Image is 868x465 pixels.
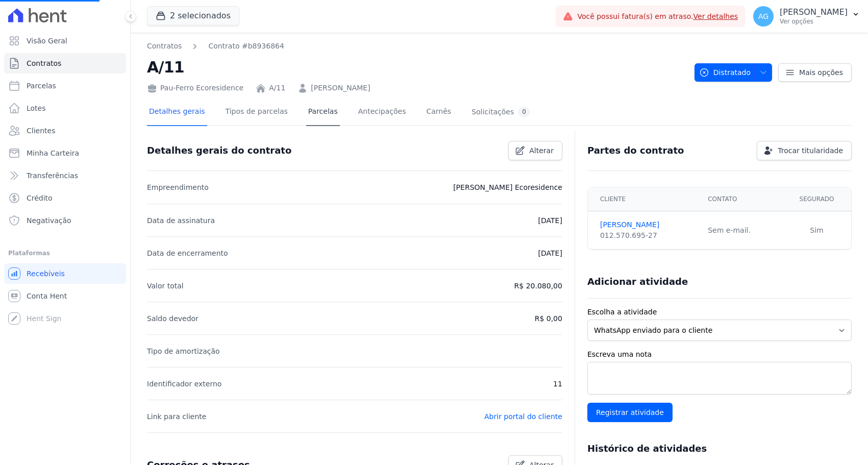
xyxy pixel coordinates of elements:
a: Contrato #b8936864 [208,41,284,52]
p: Saldo devedor [147,312,199,325]
span: Contratos [27,58,61,68]
a: [PERSON_NAME] [600,219,696,230]
a: Antecipações [356,99,408,126]
th: Cliente [588,187,702,211]
h2: A/11 [147,56,686,79]
h3: Detalhes gerais do contrato [147,144,291,157]
a: Solicitações0 [469,99,532,126]
th: Segurado [782,187,851,211]
p: Valor total [147,280,184,292]
a: Recebíveis [4,263,126,284]
a: Visão Geral [4,31,126,51]
span: Alterar [529,145,554,156]
div: Plataformas [8,247,122,259]
span: Parcelas [27,81,56,91]
a: [PERSON_NAME] [311,83,370,93]
a: Parcelas [306,99,340,126]
p: Data de assinatura [147,214,215,227]
a: Minha Carteira [4,143,126,163]
a: Trocar titularidade [757,141,852,160]
span: Distratado [699,63,751,82]
p: [DATE] [538,214,562,227]
a: Lotes [4,98,126,118]
label: Escreva uma nota [587,349,852,360]
span: Minha Carteira [27,148,79,158]
a: Contratos [4,53,126,74]
span: Trocar titularidade [778,145,843,156]
p: Empreendimento [147,181,209,193]
th: Contato [702,187,782,211]
p: R$ 20.080,00 [514,280,562,292]
nav: Breadcrumb [147,41,686,52]
span: Recebíveis [27,268,65,279]
a: Abrir portal do cliente [484,412,562,421]
h3: Adicionar atividade [587,276,688,288]
p: Link para cliente [147,410,206,423]
h3: Histórico de atividades [587,443,707,455]
p: R$ 0,00 [535,312,562,325]
a: Ver detalhes [693,12,738,20]
input: Registrar atividade [587,403,673,422]
p: Data de encerramento [147,247,228,259]
a: Crédito [4,188,126,208]
span: Conta Hent [27,291,67,301]
nav: Breadcrumb [147,41,284,52]
a: A/11 [269,83,285,93]
td: Sim [782,211,851,250]
a: Mais opções [778,63,852,82]
div: 0 [518,107,530,117]
span: Negativação [27,215,71,226]
button: 2 selecionados [147,6,239,26]
p: [PERSON_NAME] Ecoresidence [453,181,562,193]
p: Ver opções [780,17,848,26]
span: Crédito [27,193,53,203]
button: Distratado [695,63,772,82]
a: Transferências [4,165,126,186]
a: Carnês [424,99,453,126]
label: Escolha a atividade [587,307,852,317]
a: Clientes [4,120,126,141]
p: Identificador externo [147,378,221,390]
a: Contratos [147,41,182,52]
a: Conta Hent [4,286,126,306]
a: Negativação [4,210,126,231]
span: Mais opções [799,67,843,78]
span: Visão Geral [27,36,67,46]
a: Tipos de parcelas [224,99,290,126]
span: Lotes [27,103,46,113]
div: 012.570.695-27 [600,230,696,241]
span: Você possui fatura(s) em atraso. [577,11,738,22]
a: Alterar [508,141,562,160]
p: 11 [553,378,562,390]
p: [DATE] [538,247,562,259]
a: Parcelas [4,76,126,96]
span: Transferências [27,170,78,181]
button: AG [PERSON_NAME] Ver opções [745,2,868,31]
div: Solicitações [472,107,530,117]
p: Tipo de amortização [147,345,220,357]
span: AG [758,13,768,20]
a: Detalhes gerais [147,99,207,126]
h3: Partes do contrato [587,144,684,157]
td: Sem e-mail. [702,211,782,250]
span: Clientes [27,126,55,136]
div: Pau-Ferro Ecoresidence [147,83,243,93]
p: [PERSON_NAME] [780,7,848,17]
